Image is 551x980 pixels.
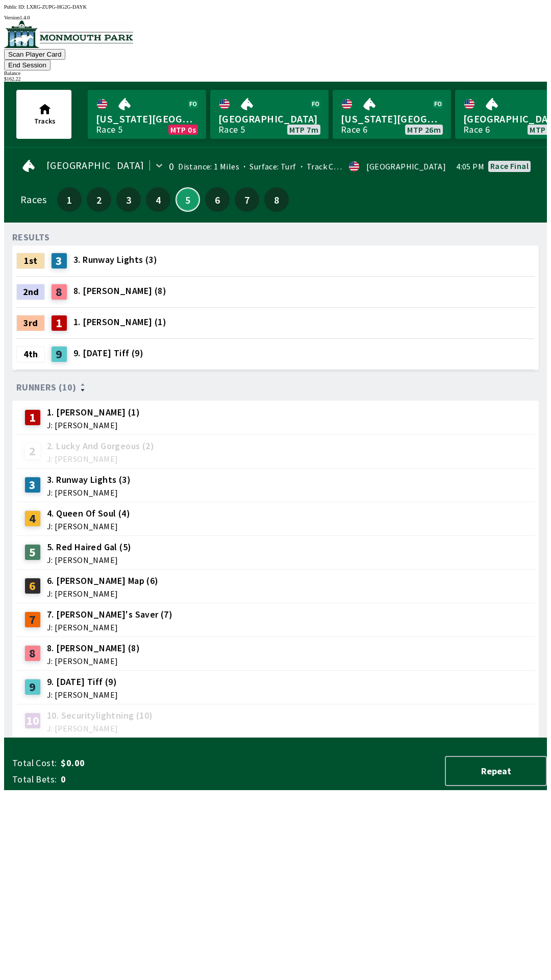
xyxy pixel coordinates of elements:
[148,196,168,203] span: 4
[47,507,130,520] span: 4. Queen Of Soul (4)
[267,196,286,203] span: 8
[51,346,67,362] div: 9
[116,187,141,212] button: 3
[47,455,154,463] span: J: [PERSON_NAME]
[16,383,77,391] span: Runners (10)
[24,477,41,493] div: 3
[47,439,154,453] span: 2. Lucky And Gorgeous (2)
[16,346,45,362] div: 4th
[4,20,133,48] img: venue logo
[51,284,67,300] div: 8
[146,187,170,212] button: 4
[88,90,206,139] a: [US_STATE][GEOGRAPHIC_DATA]Race 5MTP 0s
[407,126,441,134] span: MTP 26m
[51,315,67,331] div: 1
[34,116,56,126] span: Tracks
[4,15,547,20] div: Version 1.4.0
[73,347,143,360] span: 9. [DATE] Tiff (9)
[47,623,172,631] span: J: [PERSON_NAME]
[24,713,41,729] div: 10
[341,126,367,134] div: Race 6
[73,284,166,298] span: 8. [PERSON_NAME] (8)
[20,195,46,204] div: Races
[73,253,157,266] span: 3. Runway Lights (3)
[4,4,547,10] div: Public ID:
[289,126,318,134] span: MTP 7m
[24,443,41,459] div: 2
[16,253,45,269] div: 1st
[4,70,547,76] div: Balance
[210,90,329,139] a: [GEOGRAPHIC_DATA]Race 5MTP 7m
[463,126,490,134] div: Race 6
[454,765,538,777] span: Repeat
[47,522,130,530] span: J: [PERSON_NAME]
[296,161,386,171] span: Track Condition: Firm
[61,773,221,786] span: 0
[47,675,118,689] span: 9. [DATE] Tiff (9)
[333,90,451,139] a: [US_STATE][GEOGRAPHIC_DATA]Race 6MTP 26m
[170,126,196,134] span: MTP 0s
[47,541,131,554] span: 5. Red Haired Gal (5)
[60,196,79,203] span: 1
[490,162,529,170] div: Race final
[12,773,57,786] span: Total Bets:
[456,162,484,170] span: 4:05 PM
[47,590,159,598] span: J: [PERSON_NAME]
[218,112,320,126] span: [GEOGRAPHIC_DATA]
[24,645,41,661] div: 8
[89,196,109,203] span: 2
[176,187,200,212] button: 5
[4,76,547,82] div: $ 162.22
[47,556,131,564] span: J: [PERSON_NAME]
[47,473,131,486] span: 3. Runway Lights (3)
[47,421,140,429] span: J: [PERSON_NAME]
[96,126,122,134] div: Race 5
[445,756,547,786] button: Repeat
[237,196,257,203] span: 7
[16,284,45,300] div: 2nd
[47,709,153,722] span: 10. Securitylightning (10)
[12,233,50,241] div: RESULTS
[47,642,140,655] span: 8. [PERSON_NAME] (8)
[24,611,41,628] div: 7
[24,510,41,527] div: 4
[24,544,41,560] div: 5
[4,49,65,60] button: Scan Player Card
[119,196,138,203] span: 3
[73,315,166,329] span: 1. [PERSON_NAME] (1)
[57,187,82,212] button: 1
[47,608,172,621] span: 7. [PERSON_NAME]'s Saver (7)
[24,578,41,594] div: 6
[47,657,140,665] span: J: [PERSON_NAME]
[264,187,289,212] button: 8
[208,196,227,203] span: 6
[239,161,296,171] span: Surface: Turf
[87,187,111,212] button: 2
[96,112,198,126] span: [US_STATE][GEOGRAPHIC_DATA]
[12,757,57,769] span: Total Cost:
[4,60,51,70] button: End Session
[46,161,144,169] span: [GEOGRAPHIC_DATA]
[47,691,118,699] span: J: [PERSON_NAME]
[24,679,41,695] div: 9
[47,488,131,497] span: J: [PERSON_NAME]
[169,162,174,170] div: 0
[366,162,446,170] div: [GEOGRAPHIC_DATA]
[47,574,159,587] span: 6. [PERSON_NAME] Map (6)
[16,315,45,331] div: 3rd
[218,126,245,134] div: Race 5
[51,253,67,269] div: 3
[235,187,259,212] button: 7
[16,382,535,393] div: Runners (10)
[47,406,140,419] span: 1. [PERSON_NAME] (1)
[341,112,443,126] span: [US_STATE][GEOGRAPHIC_DATA]
[178,161,239,171] span: Distance: 1 Miles
[47,724,153,732] span: J: [PERSON_NAME]
[205,187,230,212] button: 6
[16,90,71,139] button: Tracks
[61,757,221,769] span: $0.00
[24,409,41,426] div: 1
[27,4,87,10] span: LXRG-ZUPG-HG2G-DAYK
